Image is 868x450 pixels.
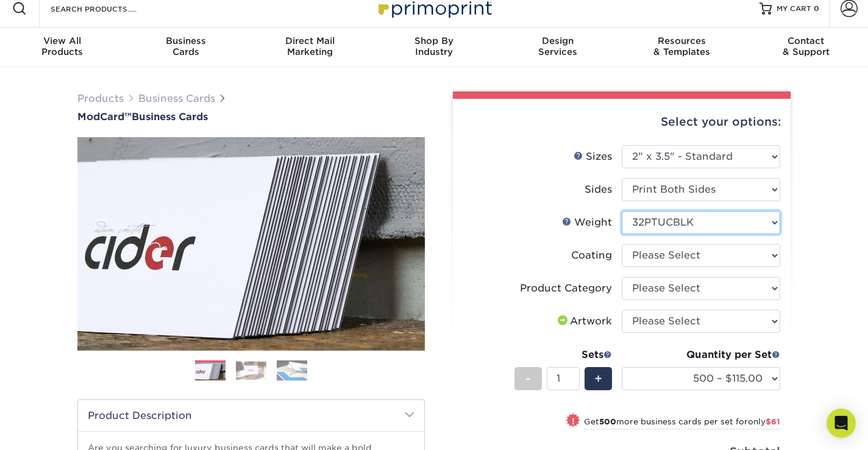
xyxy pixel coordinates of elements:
div: Select your options: [463,99,781,145]
img: ModCard™ 01 [77,70,425,418]
span: + [594,370,602,388]
span: $61 [766,417,780,426]
img: Business Cards 02 [236,361,266,380]
img: Business Cards 01 [195,356,226,387]
div: Services [496,35,620,57]
div: Product Category [520,281,612,296]
span: Business [124,35,247,46]
strong: 500 [599,417,616,426]
div: Sets [514,348,612,362]
h1: Business Cards [77,111,425,123]
a: Resources& Templates [620,28,744,67]
a: Business Cards [138,93,215,104]
span: Resources [620,35,744,46]
span: Design [496,35,620,46]
a: DesignServices [496,28,620,67]
span: 0 [814,4,819,13]
a: BusinessCards [124,28,247,67]
span: Direct Mail [248,35,372,46]
img: Business Cards 03 [277,360,307,381]
span: MY CART [777,4,811,14]
span: Shop By [372,35,496,46]
div: Industry [372,35,496,57]
div: Artwork [555,314,612,329]
div: Sides [585,182,612,197]
span: ! [572,415,575,427]
span: Contact [744,35,868,46]
div: Coating [571,248,612,263]
a: ModCard™Business Cards [77,111,425,123]
div: & Support [744,35,868,57]
h2: Product Description [78,400,424,431]
div: Weight [562,215,612,230]
input: SEARCH PRODUCTS..... [49,1,168,16]
a: Contact& Support [744,28,868,67]
a: Direct MailMarketing [248,28,372,67]
div: & Templates [620,35,744,57]
span: - [525,370,531,388]
span: ModCard™ [77,111,132,123]
div: Marketing [248,35,372,57]
div: Quantity per Set [622,348,780,362]
small: Get more business cards per set for [584,417,780,429]
div: Open Intercom Messenger [827,409,856,438]
a: Products [77,93,124,104]
span: only [748,417,780,426]
div: Cards [124,35,247,57]
div: Sizes [574,149,612,164]
a: Shop ByIndustry [372,28,496,67]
